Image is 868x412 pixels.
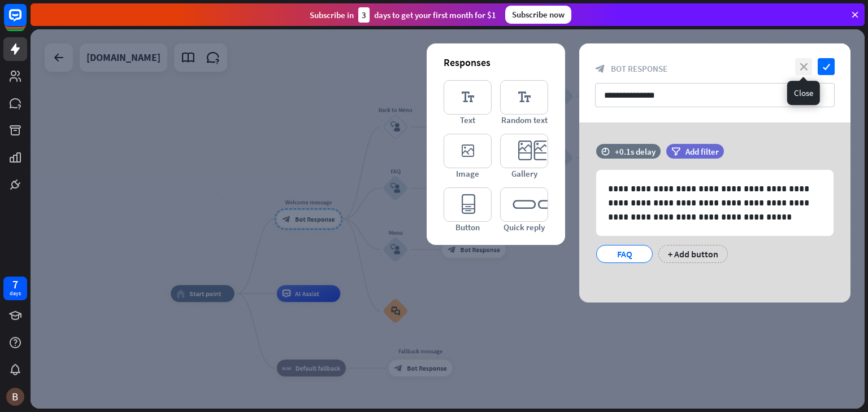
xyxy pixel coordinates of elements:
[12,279,18,290] div: 7
[505,6,571,24] div: Subscribe now
[3,277,27,300] a: 7 days
[615,146,656,157] div: +0.1s delay
[818,58,835,75] i: check
[671,147,680,156] i: filter
[795,58,812,75] i: close
[606,246,643,262] div: FAQ
[658,245,728,263] div: + Add button
[601,147,610,155] i: time
[10,290,21,297] div: days
[685,146,719,157] span: Add filter
[310,7,496,23] div: Subscribe in days to get your first month for $1
[595,64,605,74] i: block_bot_response
[611,63,667,74] span: Bot Response
[358,7,370,23] div: 3
[9,5,43,38] button: Open LiveChat chat widget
